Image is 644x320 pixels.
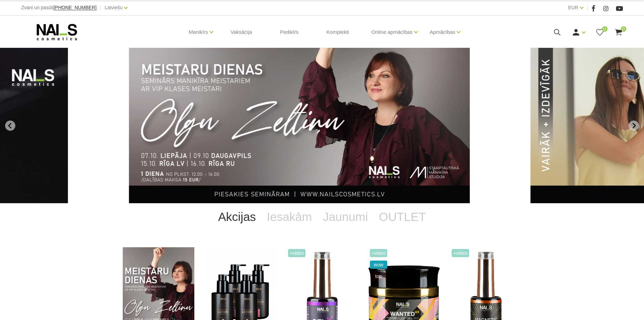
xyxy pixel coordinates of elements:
span: +Video [452,249,469,257]
div: Zvani un pasūti [21,3,96,12]
a: Manikīrs [189,18,208,46]
a: Latviešu [105,3,122,12]
span: +Video [288,249,306,257]
span: | [587,3,588,12]
a: Vaksācija [225,16,257,48]
span: top [370,272,388,280]
a: Akcijas [213,203,261,231]
a: EUR [568,3,579,12]
span: +Video [370,249,388,257]
a: Komplekti [321,16,355,48]
span: wow [370,261,388,269]
a: Jaunumi [317,203,373,231]
span: | [100,3,101,12]
a: Iesakām [261,203,317,231]
button: Next slide [629,121,639,131]
a: Apmācības [430,18,455,46]
a: [PHONE_NUMBER] [54,5,96,10]
a: 0 [596,28,604,37]
a: Pedikīrs [274,16,304,48]
li: 1 of 13 [129,48,515,203]
span: 0 [602,26,608,32]
a: Online apmācības [371,18,413,46]
a: 0 [614,28,623,37]
a: OUTLET [373,203,431,231]
span: 0 [621,26,626,32]
button: Go to last slide [5,121,15,131]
